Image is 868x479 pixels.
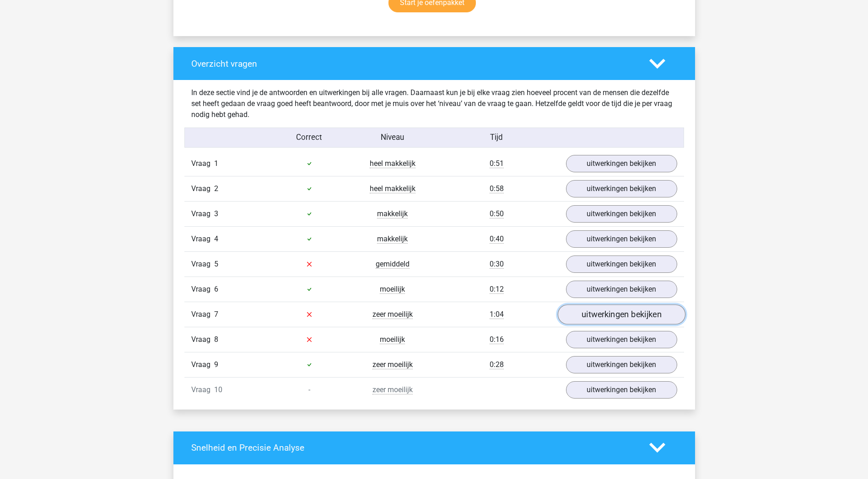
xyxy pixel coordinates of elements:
[566,205,677,223] a: uitwerkingen bekijken
[214,159,218,168] span: 1
[434,132,559,143] div: Tijd
[268,132,351,143] div: Correct
[214,184,218,193] span: 2
[214,234,218,243] span: 4
[377,209,408,218] span: makkelijk
[191,384,214,395] span: Vraag
[377,234,408,244] span: makkelijk
[191,334,214,345] span: Vraag
[191,158,214,169] span: Vraag
[557,304,685,325] a: uitwerkingen bekijken
[191,234,214,245] span: Vraag
[380,285,405,294] span: moeilijk
[566,155,677,172] a: uitwerkingen bekijken
[372,310,413,319] span: zeer moeilijk
[214,285,218,293] span: 6
[214,335,218,344] span: 8
[566,356,677,373] a: uitwerkingen bekijken
[372,360,413,369] span: zeer moeilijk
[191,259,214,270] span: Vraag
[566,281,677,298] a: uitwerkingen bekijken
[566,331,677,348] a: uitwerkingen bekijken
[268,384,351,395] div: -
[214,385,222,394] span: 10
[490,209,504,218] span: 0:50
[490,285,504,294] span: 0:12
[490,234,504,244] span: 0:40
[566,255,677,273] a: uitwerkingen bekijken
[490,360,504,369] span: 0:28
[566,381,677,399] a: uitwerkingen bekijken
[376,260,410,269] span: gemiddeld
[370,184,415,193] span: heel makkelijk
[351,132,434,143] div: Niveau
[191,442,636,453] h4: Snelheid en Precisie Analyse
[191,183,214,194] span: Vraag
[372,385,413,394] span: zeer moeilijk
[490,159,504,168] span: 0:51
[191,208,214,219] span: Vraag
[490,184,504,193] span: 0:58
[191,284,214,295] span: Vraag
[490,335,504,344] span: 0:16
[191,359,214,370] span: Vraag
[490,260,504,269] span: 0:30
[191,59,636,69] h4: Overzicht vragen
[214,260,218,268] span: 5
[214,360,218,369] span: 9
[490,310,504,319] span: 1:04
[184,87,684,120] div: In deze sectie vind je de antwoorden en uitwerkingen bij alle vragen. Daarnaast kun je bij elke v...
[566,230,677,248] a: uitwerkingen bekijken
[380,335,405,344] span: moeilijk
[566,180,677,197] a: uitwerkingen bekijken
[191,309,214,320] span: Vraag
[370,159,415,168] span: heel makkelijk
[214,310,218,319] span: 7
[214,209,218,218] span: 3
